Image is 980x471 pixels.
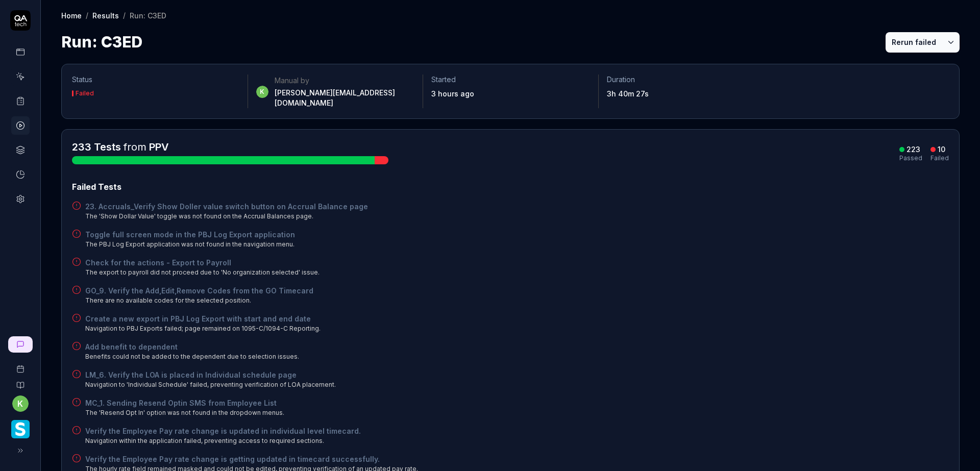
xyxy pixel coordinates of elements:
[85,229,295,240] a: Toggle full screen mode in the PBJ Log Export application
[4,373,36,389] a: Documentation
[149,141,169,153] a: PPV
[85,268,320,277] div: The export to payroll did not proceed due to 'No organization selected' issue.
[61,31,142,54] h1: Run: C3ED
[275,76,415,86] div: Manual by
[431,89,474,98] time: 3 hours ago
[85,201,368,212] a: 23. Accruals_Verify Show Doller value switch button on Accrual Balance page
[906,145,920,154] div: 223
[85,324,321,333] div: Navigation to PBJ Exports failed; page remained on 1095-C/1094-C Reporting.
[85,408,284,417] div: The 'Resend Opt In' option was not found in the dropdown menus.
[72,75,239,85] p: Status
[92,10,119,20] a: Results
[85,240,295,249] div: The PBJ Log Export application was not found in the navigation menu.
[8,336,33,353] a: New conversation
[607,89,649,98] time: 3h 40m 27s
[275,88,415,108] div: [PERSON_NAME][EMAIL_ADDRESS][DOMAIN_NAME]
[85,285,313,296] a: GO_9. Verify the Add,Edit,Remove Codes from the GO Timecard
[899,155,922,161] div: Passed
[85,398,284,408] a: MC_1. Sending Resend Optin SMS from Employee List
[886,32,942,53] button: Rerun failed
[256,86,268,98] span: k
[85,369,336,380] a: LM_6. Verify the LOA is placed in Individual schedule page
[76,90,94,96] div: Failed
[12,395,29,412] button: k
[123,10,126,20] div: /
[130,10,166,20] div: Run: C3ED
[85,257,320,268] a: Check for the actions - Export to Payroll
[85,313,321,324] a: Create a new export in PBJ Log Export with start and end date
[85,426,361,436] a: Verify the Employee Pay rate change is updated in individual level timecard.
[85,380,336,389] div: Navigation to 'Individual Schedule' failed, preventing verification of LOA placement.
[85,454,418,464] a: Verify the Employee Pay rate change is getting updated in timecard successfully.
[607,75,766,85] p: Duration
[85,352,299,361] div: Benefits could not be added to the dependent due to selection issues.
[11,420,30,438] img: Smartlinx Logo
[938,145,945,154] div: 10
[4,357,36,373] a: Book a call with us
[61,10,82,20] a: Home
[85,212,368,221] div: The 'Show Dollar Value' toggle was not found on the Accrual Balances page.
[86,10,88,20] div: /
[85,341,299,352] a: Add benefit to dependent
[431,75,590,85] p: Started
[72,181,949,193] div: Failed Tests
[4,412,36,440] button: Smartlinx Logo
[85,296,313,305] div: There are no available codes for the selected position.
[124,141,146,153] span: from
[85,436,361,445] div: Navigation within the application failed, preventing access to required sections.
[72,141,121,153] span: 233 Tests
[930,155,949,161] div: Failed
